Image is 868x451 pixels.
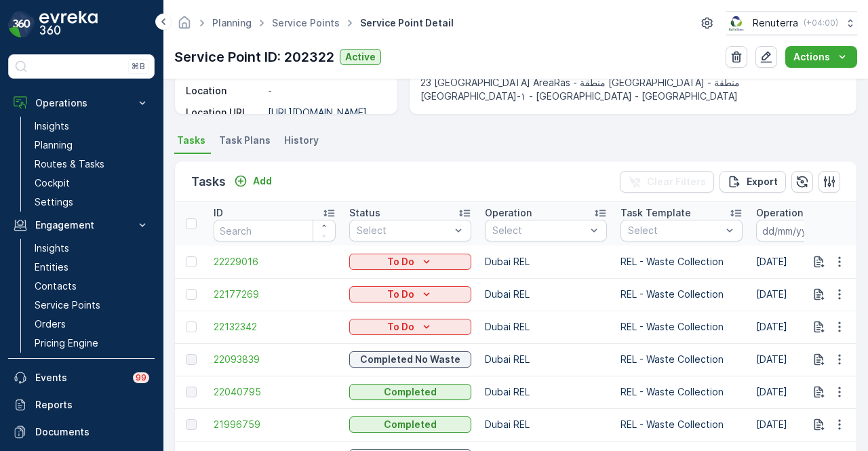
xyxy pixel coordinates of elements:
a: 21996759 [214,418,336,431]
a: 22229016 [214,255,336,269]
a: 22093839 [214,353,336,366]
p: Cockpit [35,176,70,190]
p: Insights [35,119,69,133]
a: 22177269 [214,288,336,301]
span: Tasks [177,134,205,147]
p: To Do [387,288,414,301]
p: Contacts [35,279,77,293]
p: Dubai REL [485,255,607,269]
button: Renuterra(+04:00) [726,11,857,35]
button: Active [340,49,381,65]
p: REL - Waste Collection [620,288,743,301]
p: Active [345,50,376,64]
p: Entities [35,260,68,274]
p: Operations [35,96,127,110]
p: Select [628,224,722,237]
input: Search [214,220,336,241]
p: Clear Filters [647,175,706,189]
div: Toggle Row Selected [186,321,197,332]
p: [URL][DOMAIN_NAME].. [268,106,372,118]
p: ID [214,206,223,220]
a: Service Points [272,17,340,28]
p: Dubai REL [485,320,607,334]
p: 99 [136,372,146,383]
p: Documents [35,425,149,439]
p: Select [357,224,450,237]
p: Completed [384,418,437,431]
span: Service Point Detail [357,16,456,30]
p: To Do [387,320,414,334]
a: Homepage [177,20,192,32]
p: Reports [35,398,149,412]
button: Completed No Waste [349,351,471,368]
a: Events99 [8,364,155,391]
img: logo [8,11,35,38]
p: Dubai REL [485,418,607,431]
a: Contacts [29,277,155,296]
img: logo_dark-DEwI_e13.png [39,11,98,38]
p: Select [492,224,586,237]
span: Task Plans [219,134,271,147]
p: Tasks [191,172,226,191]
p: Export [747,175,778,189]
a: Insights [29,239,155,258]
p: REL - Waste Collection [620,320,743,334]
span: History [284,134,319,147]
a: Entities [29,258,155,277]
div: Toggle Row Selected [186,419,197,430]
p: Renuterra [753,16,798,30]
button: Operations [8,90,155,117]
input: dd/mm/yyyy [756,220,849,241]
div: Toggle Row Selected [186,354,197,365]
button: Actions [785,46,857,68]
button: Add [229,173,277,189]
button: Completed [349,384,471,400]
p: REL - Waste Collection [620,418,743,431]
p: Status [349,206,380,220]
a: 22132342 [214,320,336,334]
p: Service Point ID: 202322 [174,47,334,67]
a: Settings [29,193,155,212]
a: Insights [29,117,155,136]
button: Completed [349,416,471,433]
p: Completed [384,385,437,399]
p: ( +04:00 ) [804,18,838,28]
p: To Do [387,255,414,269]
p: Events [35,371,125,385]
img: Screenshot_2024-07-26_at_13.33.01.png [726,16,747,31]
p: Operation Date [756,206,828,220]
a: Documents [8,418,155,446]
p: Pricing Engine [35,336,98,350]
p: REL - Waste Collection [620,385,743,399]
a: Pricing Engine [29,334,155,353]
a: Orders [29,315,155,334]
p: Dubai REL [485,353,607,366]
button: To Do [349,254,471,270]
a: Service Points [29,296,155,315]
p: Completed No Waste [360,353,460,366]
p: REL - Waste Collection [620,353,743,366]
p: Service Points [35,298,100,312]
p: Location [186,84,262,98]
p: Engagement [35,218,127,232]
button: Export [719,171,786,193]
div: Toggle Row Selected [186,387,197,397]
p: 23 [GEOGRAPHIC_DATA] AreaRas - منطقة [GEOGRAPHIC_DATA] - منطقة [GEOGRAPHIC_DATA]-١ - [GEOGRAPHIC_... [420,76,846,103]
p: ⌘B [132,61,145,72]
p: Location URL [186,106,262,119]
button: To Do [349,319,471,335]
a: Reports [8,391,155,418]
p: REL - Waste Collection [620,255,743,269]
p: Orders [35,317,66,331]
a: 22040795 [214,385,336,399]
button: Clear Filters [620,171,714,193]
p: Task Template [620,206,691,220]
p: Routes & Tasks [35,157,104,171]
a: Routes & Tasks [29,155,155,174]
